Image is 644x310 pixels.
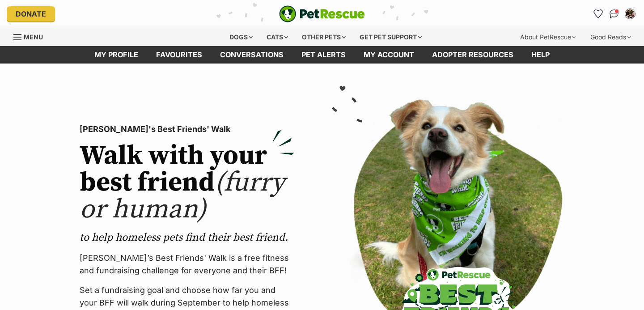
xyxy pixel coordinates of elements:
[80,252,294,277] p: [PERSON_NAME]’s Best Friends' Walk is a free fitness and fundraising challenge for everyone and t...
[623,7,637,21] button: My account
[292,46,355,64] a: Pet alerts
[610,9,619,18] img: chat-41dd97257d64d25036548639549fe6c8038ab92f7586957e7f3b1b290dea8141.svg
[260,28,294,46] div: Cats
[147,46,211,64] a: Favourites
[85,46,147,64] a: My profile
[591,7,637,21] ul: Account quick links
[80,143,294,223] h2: Walk with your best friend
[626,9,635,18] img: Tayla Robertson profile pic
[279,5,365,22] a: PetRescue
[24,33,43,41] span: Menu
[211,46,292,64] a: conversations
[522,46,559,64] a: Help
[423,46,522,64] a: Adopter resources
[296,28,352,46] div: Other pets
[607,7,621,21] a: Conversations
[80,166,285,226] span: (furry or human)
[80,123,294,136] p: [PERSON_NAME]'s Best Friends' Walk
[591,7,605,21] a: Favourites
[223,28,259,46] div: Dogs
[80,230,294,245] p: to help homeless pets find their best friend.
[13,28,49,44] a: Menu
[584,28,637,46] div: Good Reads
[279,5,365,22] img: logo-e224e6f780fb5917bec1dbf3a21bbac754714ae5b6737aabdf751b685950b380.svg
[353,28,428,46] div: Get pet support
[514,28,582,46] div: About PetRescue
[7,6,55,21] a: Donate
[355,46,423,64] a: My account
